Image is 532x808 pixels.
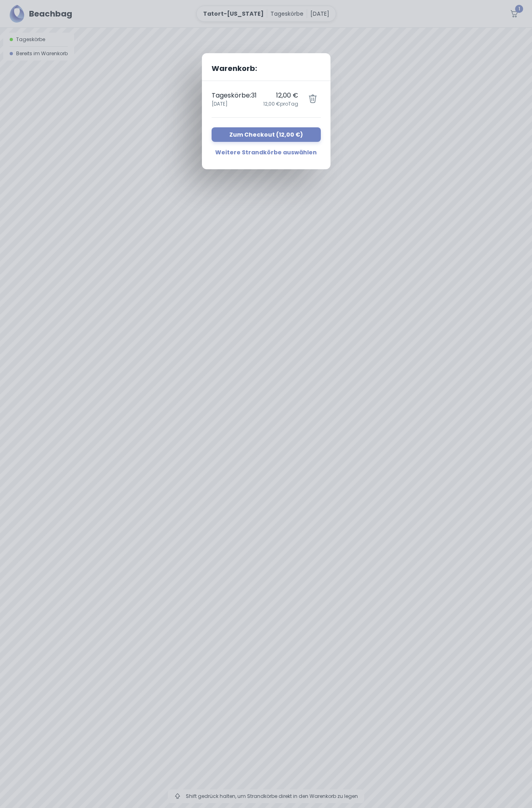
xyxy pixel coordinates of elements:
button: Zum Checkout (12,00 €) [212,127,321,142]
p: 12,00 € [263,91,298,100]
span: 12,00 € pro Tag [263,100,298,108]
p: Tageskörbe : 31 [212,91,257,100]
span: [DATE] [212,100,257,108]
h2: Warenkorb: [202,53,330,81]
button: Weitere Strandkörbe auswählen [212,145,321,160]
